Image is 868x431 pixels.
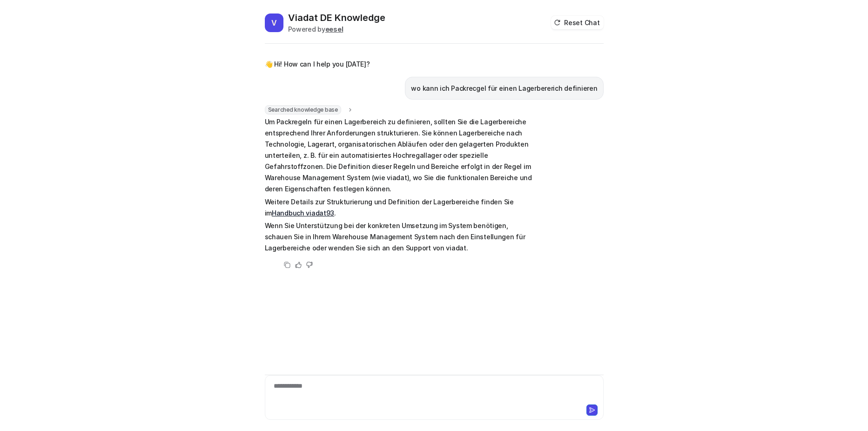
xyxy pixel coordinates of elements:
span: V [265,13,283,32]
a: Handbuch viadat93 [272,209,334,217]
h2: Viadat DE Knowledge [288,11,385,24]
p: Um Packregeln für einen Lagerbereich zu definieren, sollten Sie die Lagerbereiche entsprechend Ih... [265,116,537,195]
p: wo kann ich Packrecgel für einen Lagerbererich definieren [411,83,597,94]
p: Wenn Sie Unterstützung bei der konkreten Umsetzung im System benötigen, schauen Sie in Ihrem Ware... [265,220,537,254]
span: Searched knowledge base [265,105,341,114]
button: Reset Chat [551,16,603,29]
b: eesel [325,25,343,33]
div: Powered by [288,24,385,34]
p: Weitere Details zur Strukturierung und Definition der Lagerbereiche finden Sie im . [265,196,537,219]
p: 👋 Hi! How can I help you [DATE]? [265,59,370,70]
